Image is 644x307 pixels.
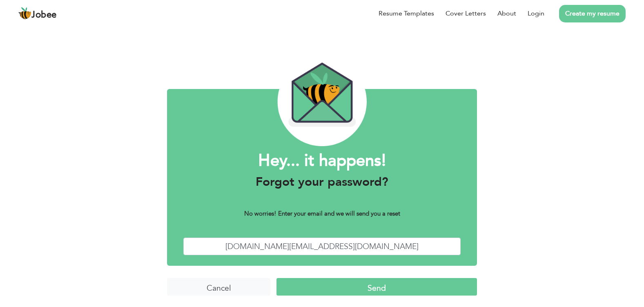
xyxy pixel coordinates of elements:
a: Resume Templates [379,9,434,18]
a: Cover Letters [446,9,486,18]
input: Cancel [167,278,270,296]
input: Send [276,278,477,296]
a: About [497,9,516,18]
a: Create my resume [559,5,626,22]
a: Login [528,9,544,18]
a: Jobee [18,7,57,20]
img: envelope_bee.png [277,57,367,146]
h1: Hey... it happens! [183,150,461,171]
h3: Forgot your password? [183,175,461,189]
img: jobee.io [18,7,31,20]
input: Enter Your Email [183,238,461,255]
span: Jobee [31,11,57,20]
b: No worries! Enter your email and we will send you a reset [244,209,400,218]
